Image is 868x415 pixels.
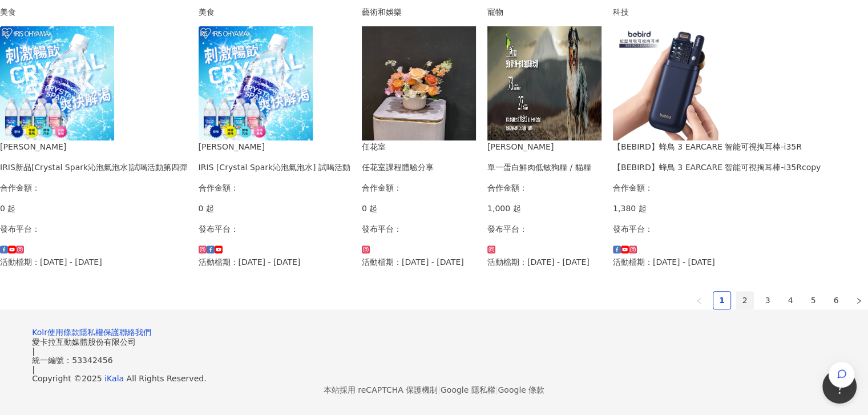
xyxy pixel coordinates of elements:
span: 本站採用 reCAPTCHA 保護機制 [324,383,544,397]
p: 發布平台： [199,223,350,235]
li: Previous Page [690,291,708,309]
a: Kolr [32,328,47,337]
p: 合作金額： [199,182,350,194]
a: 2 [736,292,753,309]
a: 3 [759,292,776,309]
p: 發布平台： [362,223,476,235]
img: Crystal Spark 沁泡氣泡水 [199,26,313,140]
img: 【BEBIRD】蜂鳥 3 EARCARE 智能可視掏耳棒-i35R [613,26,727,140]
a: 1 [713,292,730,309]
div: 【BEBIRD】蜂鳥 3 EARCARE 智能可視掏耳棒-i35Rcopy [613,161,821,174]
a: iKala [104,374,124,383]
li: 2 [736,291,754,309]
span: | [495,385,498,394]
a: 聯絡我們 [119,328,151,337]
a: 5 [805,292,822,309]
span: | [32,346,35,356]
a: 隱私權保護 [79,328,119,337]
span: right [855,297,862,304]
p: 活動檔期：[DATE] - [DATE] [613,256,821,268]
div: 藝術和娛樂 [362,6,476,18]
span: | [438,385,441,394]
div: 任花室 [362,140,476,153]
div: Copyright © 2025 All Rights Reserved. [32,374,836,383]
p: 合作金額： [613,182,821,194]
img: 插花互惠體驗 [362,26,476,140]
div: [PERSON_NAME] [487,140,601,153]
p: 活動檔期：[DATE] - [DATE] [199,256,350,268]
p: 合作金額： [487,182,601,194]
p: 發布平台： [613,223,821,235]
a: Google 條款 [498,385,544,394]
p: 發布平台： [487,223,601,235]
li: 4 [781,291,800,309]
a: Google 隱私權 [441,385,495,394]
div: 科技 [613,6,821,18]
div: IRIS [Crystal Spark沁泡氣泡水] 試喝活動 [199,161,350,174]
button: left [690,291,708,309]
span: left [696,297,703,304]
p: 合作金額： [362,182,476,194]
p: 活動檔期：[DATE] - [DATE] [362,256,476,268]
li: 6 [827,291,845,309]
li: Next Page [850,291,868,309]
li: 3 [758,291,777,309]
div: 統一編號：53342456 [32,356,836,365]
li: 1 [713,291,731,309]
span: | [32,365,35,374]
iframe: Help Scout Beacon - Open [822,369,857,404]
button: right [850,291,868,309]
p: 1,000 起 [487,202,601,215]
div: 單一蛋白鮮肉低敏狗糧 / 貓糧 [487,161,601,174]
a: 6 [827,292,845,309]
a: 4 [782,292,799,309]
p: 活動檔期：[DATE] - [DATE] [487,256,601,268]
img: ⭐單一蛋白鮮肉低敏狗糧 / 貓糧 [487,26,601,140]
p: 0 起 [199,202,350,215]
a: 使用條款 [47,328,79,337]
div: 寵物 [487,6,601,18]
div: 任花室課程體驗分享 [362,161,476,174]
p: 1,380 起 [613,202,821,215]
p: 0 起 [362,202,476,215]
div: 【BEBIRD】蜂鳥 3 EARCARE 智能可視掏耳棒-i35R [613,140,821,153]
div: [PERSON_NAME] [199,140,350,153]
li: 5 [804,291,822,309]
div: 愛卡拉互動媒體股份有限公司 [32,337,836,346]
div: 美食 [199,6,350,18]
